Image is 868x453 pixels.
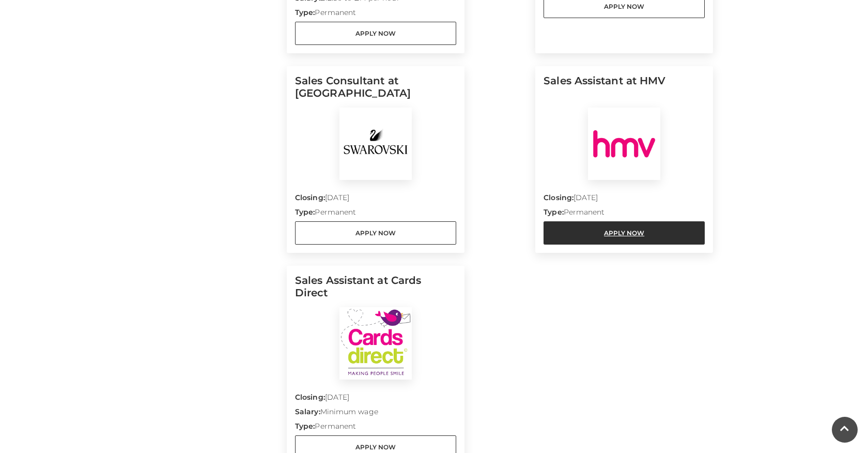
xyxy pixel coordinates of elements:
p: [DATE] [295,392,456,406]
strong: Closing: [295,392,325,402]
img: Swarovski [339,108,412,180]
a: Apply Now [544,221,705,245]
strong: Closing: [544,193,574,202]
strong: Type: [295,207,315,217]
h5: Sales Consultant at [GEOGRAPHIC_DATA] [295,74,456,108]
p: Permanent [544,207,705,221]
a: Apply Now [295,221,456,245]
a: Apply Now [295,22,456,45]
strong: Type: [295,8,315,17]
p: [DATE] [295,192,456,207]
h5: Sales Assistant at Cards Direct [295,274,456,307]
p: [DATE] [544,192,705,207]
strong: Type: [544,207,563,217]
strong: Salary: [295,407,320,416]
img: HMV [588,108,660,180]
strong: Type: [295,421,315,431]
strong: Closing: [295,193,325,202]
p: Minimum wage [295,406,456,421]
h5: Sales Assistant at HMV [544,74,705,108]
p: Permanent [295,7,456,22]
img: Cards Direct [339,307,412,380]
p: Permanent [295,421,456,435]
p: Permanent [295,207,456,221]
